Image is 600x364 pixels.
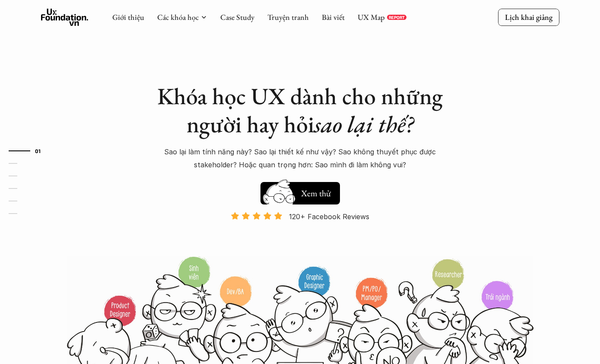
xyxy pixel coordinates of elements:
[505,12,552,22] p: Lịch khai giảng
[260,178,340,204] a: Xem thử
[387,15,406,20] a: REPORT
[112,12,144,22] a: Giới thiệu
[9,146,50,156] a: 01
[322,12,345,22] a: Bài viết
[220,12,254,22] a: Case Study
[301,187,331,199] h5: Xem thử
[498,9,559,26] a: Lịch khai giảng
[358,12,385,22] a: UX Map
[157,12,199,22] a: Các khóa học
[149,82,451,138] h1: Khóa học UX dành cho những người hay hỏi
[289,210,369,223] p: 120+ Facebook Reviews
[35,147,41,153] strong: 01
[153,145,447,172] p: Sao lại làm tính năng này? Sao lại thiết kế như vậy? Sao không thuyết phục được stakeholder? Hoặc...
[389,15,405,20] p: REPORT
[223,211,377,255] a: 120+ Facebook Reviews
[267,12,309,22] a: Truyện tranh
[314,109,413,139] em: sao lại thế?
